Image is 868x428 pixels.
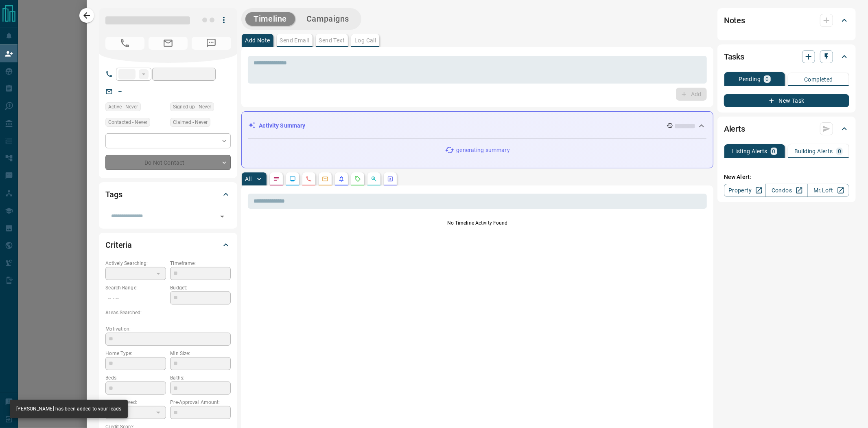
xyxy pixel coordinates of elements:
p: Add Note [245,38,270,43]
span: Claimed - Never [173,118,208,126]
svg: Agent Actions [387,176,394,182]
p: Pre-Approved: [105,399,166,406]
p: Budget: [170,284,231,291]
p: Actively Searching: [105,260,166,267]
a: -- [118,88,122,95]
p: Baths: [170,374,231,382]
span: Active - Never [108,103,138,111]
div: Alerts [724,119,849,139]
p: generating summary [456,146,509,154]
span: No Number [192,37,231,50]
p: New Alert: [724,173,849,181]
p: Completed [804,77,833,82]
a: Mr.Loft [807,184,849,197]
p: No Timeline Activity Found [248,219,707,227]
svg: Requests [354,176,361,182]
svg: Notes [273,176,280,182]
svg: Lead Browsing Activity [289,176,296,182]
p: Min Size: [170,350,231,357]
a: Property [724,184,766,197]
p: Pre-Approval Amount: [170,399,231,406]
a: Condos [765,184,807,197]
span: Signed up - Never [173,103,211,111]
button: Campaigns [298,12,357,26]
span: Contacted - Never [108,118,147,126]
button: Open [216,211,228,222]
p: All [245,176,251,182]
p: 0 [838,148,841,154]
span: No Number [105,37,144,50]
div: [PERSON_NAME] has been added to your leads [16,402,121,416]
span: No Email [149,37,188,50]
svg: Listing Alerts [338,176,345,182]
svg: Opportunities [371,176,377,182]
div: Activity Summary [248,118,706,133]
div: Tags [105,185,231,204]
h2: Tags [105,188,122,201]
p: Areas Searched: [105,309,231,316]
div: Criteria [105,235,231,255]
svg: Calls [306,176,312,182]
p: Home Type: [105,350,166,357]
button: New Task [724,94,849,107]
div: Tasks [724,47,849,66]
h2: Criteria [105,238,132,252]
h2: Alerts [724,122,745,135]
p: Beds: [105,374,166,382]
p: Activity Summary [259,121,305,130]
p: Search Range: [105,284,166,291]
h2: Notes [724,14,745,27]
p: Motivation: [105,325,231,333]
svg: Emails [322,176,328,182]
p: Building Alerts [794,148,833,154]
p: Listing Alerts [732,148,767,154]
p: Pending [739,76,761,82]
button: Timeline [245,12,295,26]
h2: Tasks [724,50,744,63]
div: Do Not Contact [105,155,231,170]
p: 0 [765,76,769,82]
div: Notes [724,11,849,30]
p: 0 [772,148,776,154]
p: -- - -- [105,291,166,305]
p: Timeframe: [170,260,231,267]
